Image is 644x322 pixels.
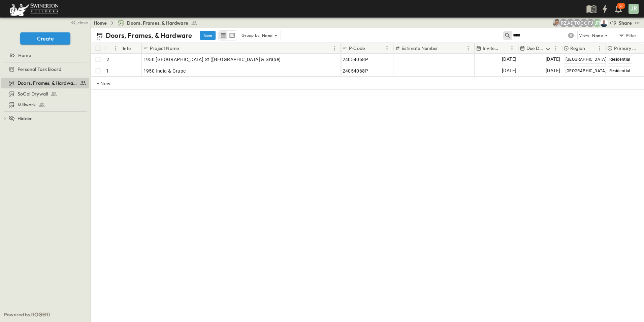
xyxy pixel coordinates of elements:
div: # [105,43,122,54]
img: Aaron Anderson (aaron.anderson@swinerton.com) [553,19,561,27]
p: Region [570,45,585,52]
div: Filter [618,32,637,39]
div: Gerrad Gerber (gerrad.gerber@swinerton.com) [580,19,588,27]
span: 1950 [GEOGRAPHIC_DATA] St ([GEOGRAPHIC_DATA] & Grape) [143,56,281,63]
div: Info [123,39,131,58]
button: Create [20,32,70,45]
nav: breadcrumbs [94,20,202,26]
span: [GEOGRAPHIC_DATA] [566,57,607,62]
button: Sort [586,45,594,52]
button: Sort [366,45,374,52]
button: Menu [111,44,120,52]
div: JR [629,4,639,14]
button: JR [628,3,639,15]
button: Filter [615,31,639,40]
div: SoCal Drywalltest [1,88,89,99]
button: Menu [552,44,560,52]
p: 1 [106,68,108,74]
span: Residential [609,69,631,73]
span: Home [18,52,31,59]
a: Personal Task Board [1,64,88,74]
p: View: [579,32,591,39]
button: Sort [180,45,188,52]
span: 1950 India & Grape [143,68,186,74]
button: New [200,31,216,40]
p: Group by: [241,32,261,39]
button: Sort [501,45,508,52]
button: close [68,18,89,27]
p: 2 [106,56,109,63]
div: Share [619,20,632,26]
button: Sort [107,45,115,52]
button: row view [219,31,227,39]
div: Personal Task Boardtest [1,64,89,75]
button: kanban view [228,31,236,39]
button: test [633,19,641,27]
button: Menu [595,44,604,52]
p: Invite Date [483,45,499,52]
span: 24054068P [343,68,368,74]
div: Joshua Russell (joshua.russell@swinerton.com) [593,19,601,27]
div: Robert Zeilinger (robert.zeilinger@swinerton.com) [559,19,568,27]
span: [GEOGRAPHIC_DATA] [566,69,607,73]
span: Millwork [18,101,36,108]
button: Sort [440,45,447,52]
img: 6c363589ada0b36f064d841b69d3a419a338230e66bb0a533688fa5cc3e9e735.png [8,2,60,16]
a: Doors, Frames, & Hardware [118,20,198,26]
button: Menu [330,44,339,52]
div: Alyssa De Robertis (aderoberti@swinerton.com) [566,19,574,27]
div: Francisco J. Sanchez (frsanchez@swinerton.com) [586,19,594,27]
p: + New [97,80,101,87]
span: 24054068P [343,56,368,63]
p: None [262,32,273,39]
p: + 19 [609,20,616,26]
p: Doors, Frames, & Hardware [106,31,192,40]
a: Millwork [1,100,88,109]
span: Doors, Frames, & Hardware [127,20,188,26]
span: SoCal Drywall [18,90,48,97]
button: Menu [508,44,516,52]
p: Primary Market [614,45,637,52]
a: SoCal Drywall [1,89,88,99]
div: table view [218,30,237,41]
div: Millworktest [1,99,89,110]
div: Info [122,43,142,54]
span: Personal Task Board [18,66,61,73]
button: Menu [464,44,472,52]
img: Brandon Norcutt (brandon.norcutt@swinerton.com) [600,19,608,27]
div: Doors, Frames, & Hardwaretest [1,78,89,88]
span: [DATE] [502,55,516,63]
p: Project Name [150,45,179,52]
span: [DATE] [546,67,560,75]
span: Doors, Frames, & Hardware [18,80,77,86]
p: Estimate Number [401,45,439,52]
span: [DATE] [546,55,560,63]
a: Home [94,20,107,26]
p: P-Code [349,45,365,52]
span: Residential [609,57,631,62]
span: Hidden [18,115,33,122]
span: close [77,19,88,26]
p: 30 [619,3,623,9]
p: None [592,32,603,39]
button: Menu [383,44,391,52]
div: Travis Osterloh (travis.osterloh@swinerton.com) [573,19,581,27]
span: [DATE] [502,67,516,75]
p: Due Date [526,45,543,52]
a: Doors, Frames, & Hardware [1,78,88,88]
button: Sort [544,45,552,52]
a: Home [1,51,88,60]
